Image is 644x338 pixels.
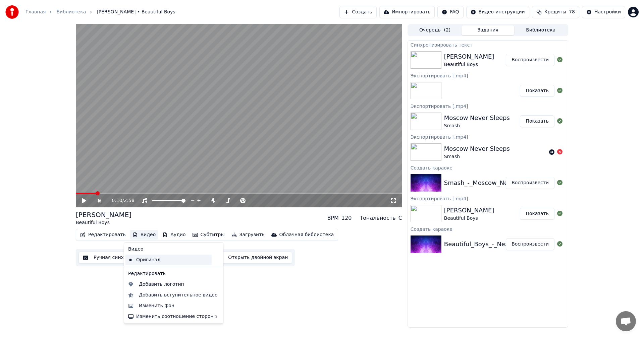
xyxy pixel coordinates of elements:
div: Smash [444,153,510,160]
span: Кредиты [544,9,566,15]
div: BPM [327,214,338,222]
button: Создать [339,6,376,18]
div: Beautiful Boys [444,215,494,222]
button: Показать [520,115,554,127]
button: FAQ [437,6,463,18]
div: Настройки [594,9,621,15]
div: Добавить логотип [139,281,184,288]
div: Экспортировать [.mp4] [408,194,568,202]
div: Moscow Never Sleeps [444,144,510,153]
div: Синхронизировать текст [408,41,568,49]
div: 120 [341,214,352,222]
div: Smash [444,123,510,129]
span: 78 [569,9,575,15]
nav: breadcrumb [25,9,175,15]
span: ( 2 ) [444,27,450,33]
a: Главная [25,9,46,15]
button: Открыть двойной экран [213,252,292,264]
button: Библиотека [514,25,567,35]
button: Воспроизвести [506,238,554,250]
div: Moscow Never Sleeps [444,113,510,123]
div: Видео [125,244,222,255]
button: Настройки [582,6,625,18]
div: / [112,197,128,204]
button: Ручная синхронизация [78,252,155,264]
a: Библиотека [56,9,86,15]
div: Тональность [360,214,395,222]
div: Beautiful Boys [76,219,131,226]
div: Оригинал [125,255,212,265]
div: C [398,214,402,222]
div: [PERSON_NAME] [444,52,494,61]
div: Изменить фон [139,302,174,309]
button: Редактировать [77,230,128,240]
span: 2:58 [124,197,134,204]
div: Экспортировать [.mp4] [408,133,568,141]
div: Smash_-_Moscow_Never_Sleeps_62989871 [444,178,575,188]
div: [PERSON_NAME] [444,206,494,215]
button: Очередь [409,25,462,35]
div: Beautiful Boys [444,61,494,68]
button: Субтитры [190,230,227,240]
button: Видео-инструкции [466,6,529,18]
div: Создать караоке [408,163,568,172]
div: Создать караоке [408,225,568,233]
button: Видео [130,230,159,240]
div: Добавить вступительное видео [139,292,218,298]
span: [PERSON_NAME] • Beautiful Boys [97,9,175,15]
button: Загрузить [229,230,267,240]
div: [PERSON_NAME] [76,210,131,219]
span: 0:10 [112,197,122,204]
div: Экспортировать [.mp4] [408,102,568,110]
button: Импортировать [379,6,435,18]
button: Задания [462,25,515,35]
button: Воспроизвести [506,177,554,189]
button: Воспроизвести [506,54,554,66]
div: Beautiful_Boys_-_Nezhnaya_Lyubov_77602132 [444,240,585,249]
img: youka [5,5,19,19]
div: Редактировать [125,268,222,279]
button: Кредиты78 [532,6,579,18]
div: Открытый чат [616,311,636,331]
button: Аудио [160,230,188,240]
button: Показать [520,208,554,220]
div: Облачная библиотека [279,231,334,238]
div: Изменить соотношение сторон [125,311,222,322]
button: Показать [520,85,554,97]
div: Экспортировать [.mp4] [408,71,568,79]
